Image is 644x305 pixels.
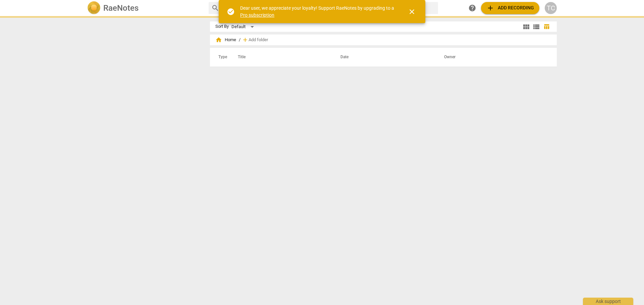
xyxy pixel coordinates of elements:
span: help [468,4,476,12]
button: Tile view [521,22,531,32]
a: Pro subscription [240,12,274,18]
span: Add recording [486,4,534,12]
span: home [215,36,222,43]
a: Help [466,2,478,14]
button: Table view [541,22,551,32]
h2: RaeNotes [103,3,139,13]
span: add [486,4,494,12]
span: search [211,4,219,12]
th: Date [332,48,436,67]
img: Logo [87,1,101,15]
div: Sort By [215,24,229,29]
button: TC [545,2,557,14]
span: close [408,8,416,16]
div: Ask support [583,298,633,305]
div: Default [231,21,256,32]
span: Add folder [249,37,268,43]
div: Dear user, we appreciate your loyalty! Support RaeNotes by upgrading to a [240,5,396,18]
th: Type [213,48,230,67]
th: Owner [436,48,550,67]
span: view_list [532,23,540,31]
span: check_circle [227,8,235,16]
span: / [239,37,240,43]
span: Home [215,36,236,43]
span: add [242,36,249,43]
span: table_chart [543,23,550,30]
span: view_module [522,23,530,31]
th: Title [230,48,332,67]
a: LogoRaeNotes [87,1,203,15]
button: List view [531,22,541,32]
button: Close [404,4,420,20]
button: Upload [481,2,539,14]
